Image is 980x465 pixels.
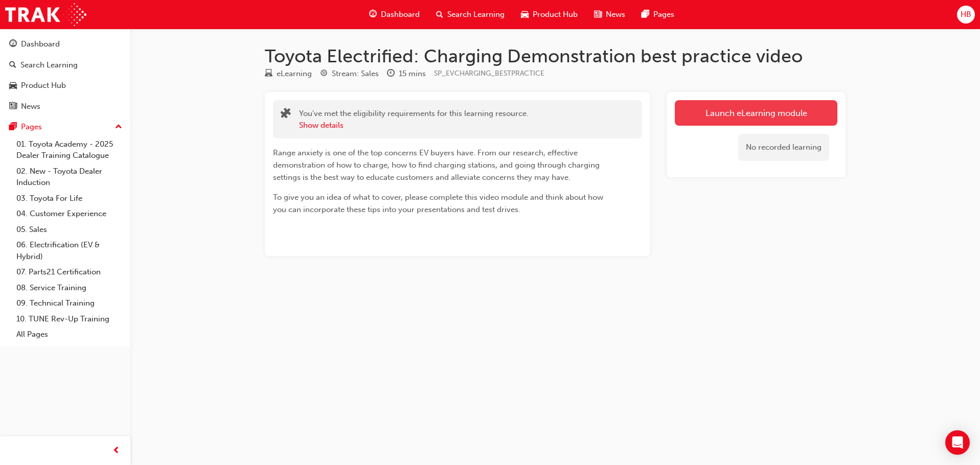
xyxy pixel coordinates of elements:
a: Search Learning [4,56,126,75]
span: guage-icon [369,8,377,21]
div: Stream: Sales [332,68,379,80]
span: Product Hub [533,9,578,20]
a: 08. Service Training [12,280,126,296]
span: car-icon [9,81,17,90]
a: All Pages [12,327,126,342]
a: car-iconProduct Hub [513,4,586,25]
span: target-icon [320,69,328,79]
span: Search Learning [447,9,505,20]
span: news-icon [594,8,602,21]
a: 03. Toyota For Life [12,191,126,206]
a: 04. Customer Experience [12,206,126,222]
button: Pages [4,118,126,136]
a: 06. Electrification (EV & Hybrid) [12,237,126,264]
span: HB [961,9,971,20]
button: Show details [299,120,344,131]
div: Product Hub [21,80,66,91]
span: Learning resource code [434,69,544,78]
div: 15 mins [399,68,426,80]
a: guage-iconDashboard [361,4,428,25]
a: news-iconNews [586,4,633,25]
span: learningResourceType_ELEARNING-icon [265,69,272,79]
div: Type [265,67,312,80]
h1: Toyota Electrified: Charging Demonstration best practice video [265,45,846,67]
span: Pages [653,9,674,20]
a: pages-iconPages [633,4,682,25]
button: HB [957,6,975,24]
a: 10. TUNE Rev-Up Training [12,311,126,327]
span: search-icon [436,8,443,21]
button: DashboardSearch LearningProduct HubNews [4,33,126,118]
a: 07. Parts21 Certification [12,264,126,280]
a: 09. Technical Training [12,295,126,311]
a: 05. Sales [12,222,126,238]
div: No recorded learning [738,134,829,161]
div: Stream [320,67,379,80]
span: search-icon [9,61,16,70]
div: Open Intercom Messenger [945,430,970,455]
a: 01. Toyota Academy - 2025 Dealer Training Catalogue [12,136,126,164]
span: pages-icon [9,123,17,132]
span: up-icon [115,121,122,134]
div: Pages [21,121,42,133]
a: Product Hub [4,76,126,95]
a: search-iconSearch Learning [428,4,513,25]
img: Trak [5,3,86,26]
span: news-icon [9,102,17,111]
div: Dashboard [21,38,60,50]
div: Duration [387,67,426,80]
a: Dashboard [4,35,126,54]
span: prev-icon [112,445,120,457]
div: Search Learning [20,59,78,71]
span: Range anxiety is one of the top concerns EV buyers have. From our research, effective demonstrati... [273,148,602,182]
a: News [4,97,126,116]
span: Dashboard [381,9,420,20]
span: car-icon [521,8,529,21]
a: Launch eLearning module [675,100,837,126]
span: News [606,9,625,20]
div: eLearning [277,68,312,80]
span: clock-icon [387,69,395,79]
span: puzzle-icon [281,109,291,121]
a: 02. New - Toyota Dealer Induction [12,164,126,191]
div: News [21,101,40,112]
span: To give you an idea of what to cover, please complete this video module and think about how you c... [273,193,605,214]
div: You've met the eligibility requirements for this learning resource. [299,108,529,131]
span: guage-icon [9,40,17,49]
span: pages-icon [642,8,649,21]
